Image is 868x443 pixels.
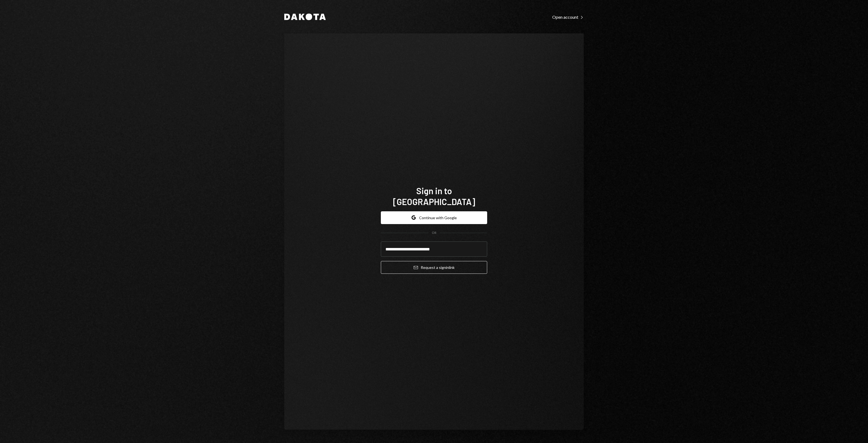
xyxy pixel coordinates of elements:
button: Request a signinlink [381,261,487,274]
button: Continue with Google [381,211,487,224]
div: Open account [552,14,584,20]
a: Open account [552,14,584,20]
h1: Sign in to [GEOGRAPHIC_DATA] [381,185,487,207]
div: OR [432,231,436,235]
